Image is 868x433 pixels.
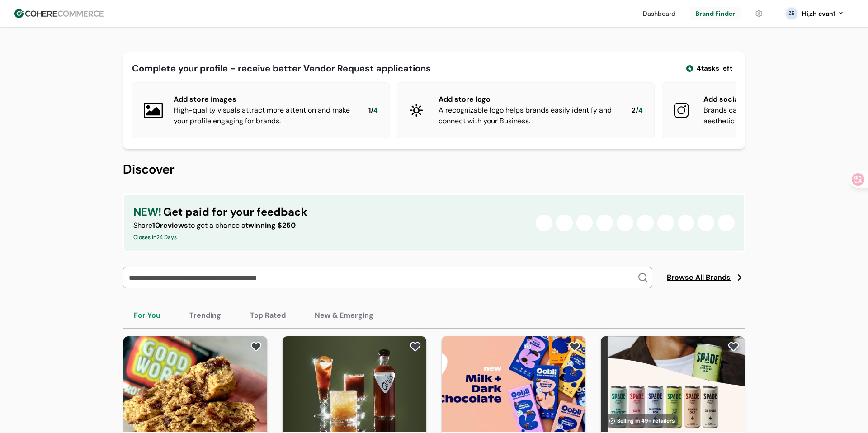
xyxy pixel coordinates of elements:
[239,303,297,328] button: Top Rated
[133,233,307,242] div: Closes in 24 Days
[632,105,636,116] span: 2
[188,221,248,230] span: to get a chance at
[439,105,617,127] div: A recognizable logo helps brands easily identify and connect with your Business.
[174,94,354,105] div: Add store images
[697,63,732,74] span: 4 tasks left
[439,94,617,105] div: Add store logo
[133,204,161,220] span: NEW!
[667,272,731,283] span: Browse All Brands
[567,340,582,353] button: add to favorite
[179,303,232,328] button: Trending
[802,9,835,19] div: Hi, zh evan1
[802,9,844,19] button: Hi,zh evan1
[371,105,373,116] span: /
[667,272,745,283] a: Browse All Brands
[726,340,741,353] button: add to favorite
[304,303,384,328] button: New & Emerging
[123,161,175,178] span: Discover
[163,204,307,220] span: Get paid for your feedback
[249,340,264,353] button: add to favorite
[248,221,296,230] span: winning $250
[152,221,188,230] span: 10 reviews
[368,105,371,116] span: 1
[14,9,104,18] img: Cohere Logo
[785,7,798,20] svg: 0 percent
[132,61,431,75] div: Complete your profile - receive better Vendor Request applications
[373,105,378,116] span: 4
[638,105,643,116] span: 4
[123,303,171,328] button: For You
[174,105,354,127] div: High-quality visuals attract more attention and make your profile engaging for brands.
[636,105,638,116] span: /
[133,221,152,230] span: Share
[408,340,423,353] button: add to favorite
